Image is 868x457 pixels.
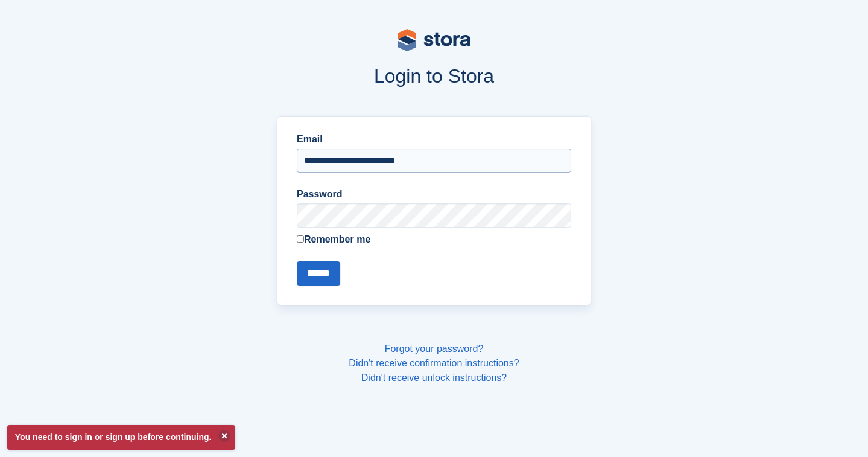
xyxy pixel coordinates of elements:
input: Remember me [297,235,304,243]
img: stora-logo-53a41332b3708ae10de48c4981b4e9114cc0af31d8433b30ea865607fb682f29.svg [398,29,470,51]
a: Forgot your password? [385,344,484,354]
label: Remember me [297,232,571,247]
p: You need to sign in or sign up before continuing. [7,425,235,450]
a: Didn't receive unlock instructions? [361,372,507,383]
h1: Login to Stora [47,65,822,87]
label: Password [297,187,571,202]
label: Email [297,132,571,147]
a: Didn't receive confirmation instructions? [349,358,519,368]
